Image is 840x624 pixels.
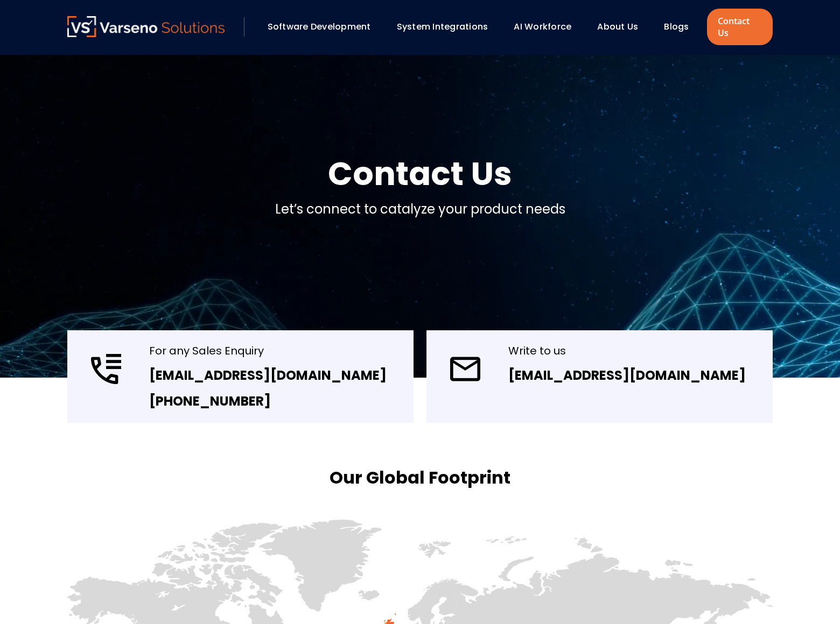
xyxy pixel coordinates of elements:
a: Blogs [664,20,689,33]
a: Contact Us [707,9,773,45]
div: Blogs [659,18,704,36]
a: [PHONE_NUMBER] [149,392,271,410]
p: Let’s connect to catalyze your product needs [275,200,565,219]
a: Varseno Solutions – Product Engineering & IT Services [67,16,225,38]
div: Write to us [508,343,746,358]
div: Software Development [262,18,386,36]
h1: Contact Us [328,152,512,195]
a: About Us [597,20,638,33]
a: [EMAIL_ADDRESS][DOMAIN_NAME] [508,366,746,384]
div: System Integrations [391,18,503,36]
img: Varseno Solutions – Product Engineering & IT Services [67,16,225,37]
h2: Our Global Footprint [330,466,510,490]
div: For any Sales Enquiry [149,343,387,358]
a: Software Development [268,20,371,33]
div: About Us [592,18,653,36]
div: AI Workforce [508,18,586,36]
a: [EMAIL_ADDRESS][DOMAIN_NAME] [149,366,387,384]
a: AI Workforce [514,20,571,33]
a: System Integrations [397,20,488,33]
